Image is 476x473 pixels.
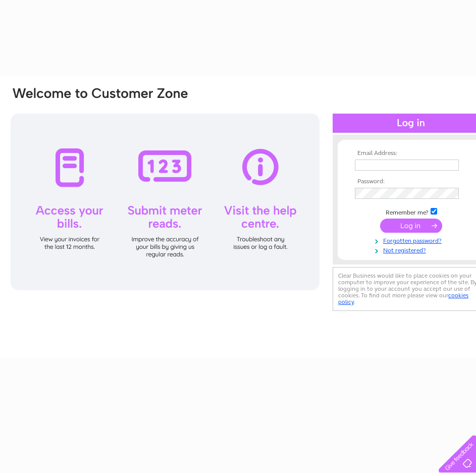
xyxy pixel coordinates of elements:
[352,150,469,157] th: Email Address:
[355,245,469,254] a: Not registered?
[380,219,442,233] input: Submit
[352,206,469,217] td: Remember me?
[355,235,469,245] a: Forgotten password?
[338,292,468,305] a: cookies policy
[352,178,469,185] th: Password:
